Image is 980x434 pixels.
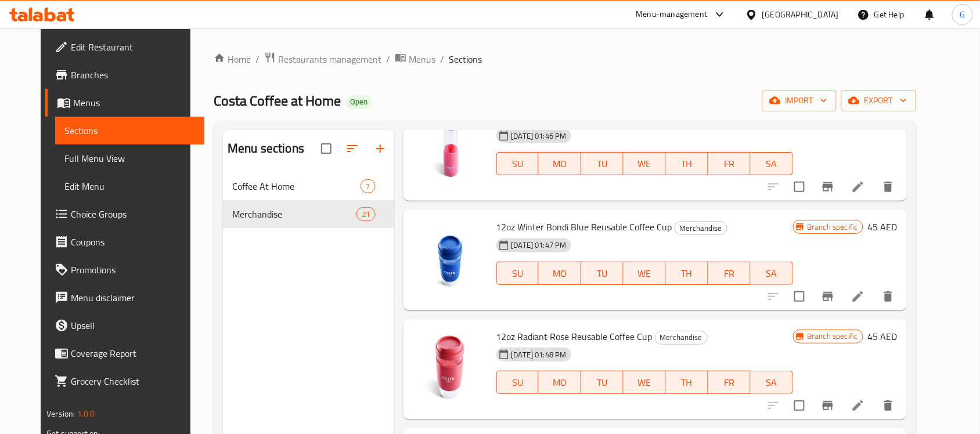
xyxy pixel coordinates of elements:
span: Menu disclaimer [71,291,195,305]
span: import [772,93,827,108]
button: SU [496,262,539,285]
button: MO [539,152,581,175]
span: Restaurants management [278,52,381,66]
button: SU [496,152,539,175]
span: Branches [71,68,195,82]
button: Add section [366,135,394,162]
span: MO [543,374,577,391]
button: FR [708,262,751,285]
span: Costa Coffee at Home [214,88,341,114]
div: items [356,207,375,221]
span: FR [713,155,746,172]
span: Sort sections [338,135,366,162]
span: Menus [73,96,195,110]
span: Select to update [787,175,812,199]
a: Coverage Report [45,339,204,367]
a: Restaurants management [264,52,381,67]
span: Edit Menu [64,179,195,193]
span: SA [755,155,788,172]
a: Edit Restaurant [45,33,204,61]
span: Coffee At Home [232,179,361,193]
span: TH [671,374,704,391]
button: MO [539,262,581,285]
span: MO [543,155,577,172]
span: Edit Restaurant [71,40,195,54]
span: Choice Groups [71,207,195,221]
button: Branch-specific-item [814,283,842,310]
li: / [255,52,260,66]
span: Menus [409,52,435,66]
span: WE [628,374,661,391]
span: Coupons [71,235,195,249]
a: Menus [395,52,435,67]
button: TH [666,262,708,285]
div: Open [345,95,372,109]
span: Branch specific [803,222,863,233]
a: Full Menu View [55,144,204,172]
button: Branch-specific-item [814,173,842,201]
button: TU [581,262,624,285]
span: TU [586,155,619,172]
span: SU [502,374,535,391]
button: SA [751,371,793,394]
a: Sections [55,117,204,144]
span: [DATE] 01:47 PM [507,240,571,251]
img: 12oz Winter Bondi Blue Reusable Coffee Cup [413,219,487,293]
a: Choice Groups [45,200,204,228]
span: Open [345,97,372,107]
span: FR [713,374,746,391]
span: SU [502,155,535,172]
span: Merchandise [232,207,356,221]
button: FR [708,371,751,394]
span: SA [755,374,788,391]
h6: 45 AED [868,219,898,235]
span: WE [628,265,661,282]
span: MO [543,265,577,282]
div: Merchandise [675,221,727,235]
button: SA [751,262,793,285]
li: / [440,52,444,66]
span: TU [586,265,619,282]
button: delete [874,173,902,201]
a: Coupons [45,228,204,256]
span: Promotions [71,263,195,277]
button: export [841,90,916,111]
button: WE [624,371,666,394]
span: TH [671,155,704,172]
button: TH [666,152,708,175]
button: TU [581,152,624,175]
span: SA [755,265,788,282]
button: delete [874,283,902,310]
span: Full Menu View [64,151,195,165]
a: Grocery Checklist [45,367,204,395]
button: SU [496,371,539,394]
nav: breadcrumb [214,52,916,67]
span: 12oz Winter Bondi Blue Reusable Coffee Cup [496,218,672,236]
span: WE [628,155,661,172]
a: Menu disclaimer [45,284,204,312]
span: G [960,8,965,21]
div: Merchandise21 [223,200,394,228]
button: import [762,90,837,111]
button: delete [874,392,902,419]
button: FR [708,152,751,175]
span: Coverage Report [71,346,195,360]
span: Merchandise [675,222,727,235]
span: TU [586,374,619,391]
a: Edit menu item [851,180,865,194]
span: [DATE] 01:48 PM [507,349,571,360]
a: Promotions [45,256,204,284]
span: FR [713,265,746,282]
div: Menu-management [636,8,708,21]
span: Merchandise [655,331,707,344]
nav: Menu sections [223,168,394,233]
span: Select to update [787,284,812,309]
img: Radiant Rose Sol Water Bottle 850ml [413,110,487,184]
span: 12oz Radiant Rose Reusable Coffee Cup [496,328,653,345]
a: Edit menu item [851,290,865,303]
button: TU [581,371,624,394]
span: Select all sections [314,136,338,161]
a: Edit Menu [55,172,204,200]
span: 1.0.0 [77,406,95,421]
h2: Menu sections [228,140,304,157]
